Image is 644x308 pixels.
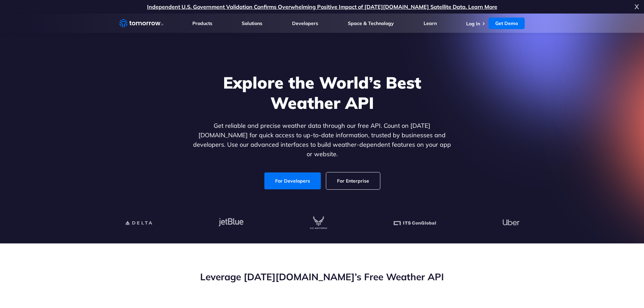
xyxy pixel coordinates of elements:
a: Independent U.S. Government Validation Confirms Overwhelming Positive Impact of [DATE][DOMAIN_NAM... [147,3,497,10]
h2: Leverage [DATE][DOMAIN_NAME]’s Free Weather API [119,270,525,283]
a: Get Demo [488,18,525,29]
h1: Explore the World’s Best Weather API [192,72,453,113]
a: Developers [292,20,318,26]
a: Solutions [242,20,262,26]
a: For Developers [264,172,321,189]
a: Home link [119,18,163,28]
p: Get reliable and precise weather data through our free API. Count on [DATE][DOMAIN_NAME] for quic... [192,121,453,159]
a: Space & Technology [348,20,394,26]
a: For Enterprise [326,172,380,189]
a: Products [192,20,212,26]
a: Learn [424,20,437,26]
a: Log In [466,21,480,27]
